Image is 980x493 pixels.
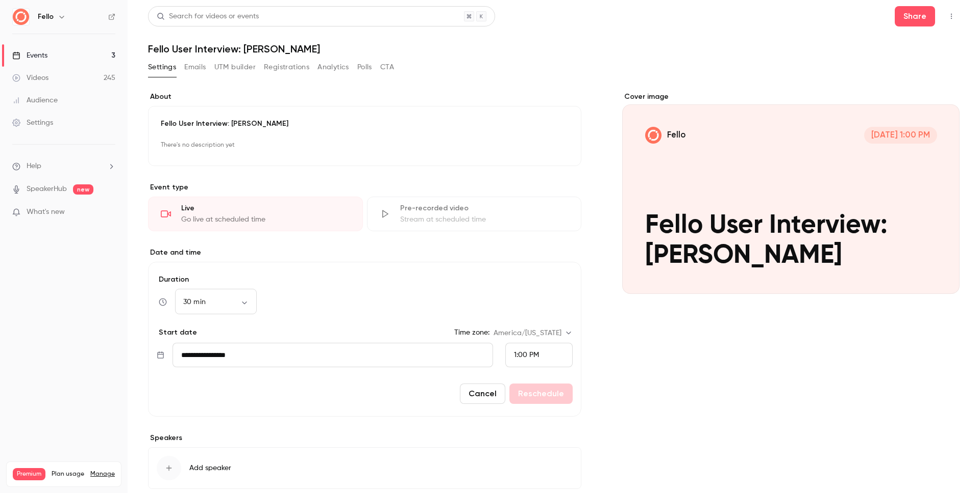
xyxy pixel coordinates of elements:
[161,137,569,153] p: There's no description yet
[460,384,505,404] button: Cancel
[454,327,489,338] label: Time zone:
[505,343,573,367] div: From
[214,59,256,75] button: UTM builder
[622,92,960,294] section: Cover image
[12,73,48,83] div: Videos
[103,208,115,217] iframe: Noticeable Trigger
[148,59,176,75] button: Settings
[357,59,372,75] button: Polls
[148,447,581,489] button: Add speaker
[157,327,197,338] p: Start date
[264,59,309,75] button: Registrations
[189,463,231,473] span: Add speaker
[148,248,581,258] label: Date and time
[514,351,539,359] span: 1:00 PM
[12,95,58,105] div: Audience
[184,59,206,75] button: Emails
[73,184,93,195] span: new
[90,470,115,478] a: Manage
[12,118,53,128] div: Settings
[27,207,65,217] span: What's new
[27,184,67,195] a: SpeakerHub
[13,9,29,25] img: Fello
[148,92,581,102] label: About
[380,59,394,75] button: CTA
[161,119,569,129] p: Fello User Interview: [PERSON_NAME]
[400,214,569,225] div: Stream at scheduled time
[12,50,47,61] div: Events
[317,59,349,75] button: Analytics
[622,92,960,102] label: Cover image
[148,182,581,193] p: Event type
[157,275,573,285] label: Duration
[400,203,569,213] div: Pre-recorded video
[895,6,935,26] button: Share
[367,197,582,231] div: Pre-recorded videoStream at scheduled time
[173,343,493,367] input: Tue, Feb 17, 2026
[52,470,84,478] span: Plan usage
[181,203,350,213] div: Live
[38,12,54,22] h6: Fello
[13,468,45,480] span: Premium
[157,11,259,22] div: Search for videos or events
[181,214,350,225] div: Go live at scheduled time
[494,328,573,338] div: America/[US_STATE]
[148,43,960,55] h1: Fello User Interview: [PERSON_NAME]
[148,433,581,443] label: Speakers
[12,161,115,172] li: help-dropdown-opener
[27,161,41,172] span: Help
[175,297,257,307] div: 30 min
[148,197,363,231] div: LiveGo live at scheduled time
